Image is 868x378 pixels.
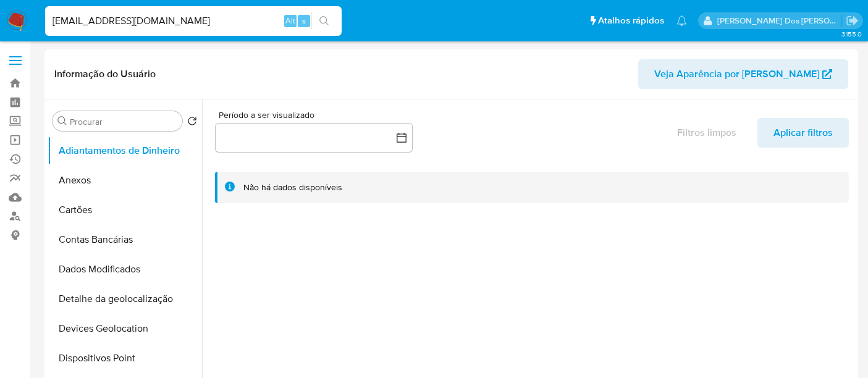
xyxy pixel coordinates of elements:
[48,254,202,284] button: Dados Modificados
[48,284,202,314] button: Detalhe da geolocalização
[48,136,202,166] button: Adiantamentos de Dinheiro
[48,166,202,195] button: Anexos
[48,225,202,254] button: Contas Bancárias
[638,59,848,89] button: Veja Aparência por [PERSON_NAME]
[717,15,842,27] p: renato.lopes@mercadopago.com.br
[57,116,67,126] button: Procurar
[187,116,197,130] button: Retornar ao pedido padrão
[45,13,342,29] input: Pesquise usuários ou casos...
[285,15,295,27] span: Alt
[48,195,202,225] button: Cartões
[676,15,687,26] a: Notificações
[48,314,202,343] button: Devices Geolocation
[302,15,306,27] span: s
[598,14,664,27] span: Atalhos rápidos
[54,68,156,80] h1: Informação do Usuário
[654,59,819,89] span: Veja Aparência por [PERSON_NAME]
[846,14,859,27] a: Sair
[311,12,337,30] button: search-icon
[70,116,177,127] input: Procurar
[48,343,202,373] button: Dispositivos Point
